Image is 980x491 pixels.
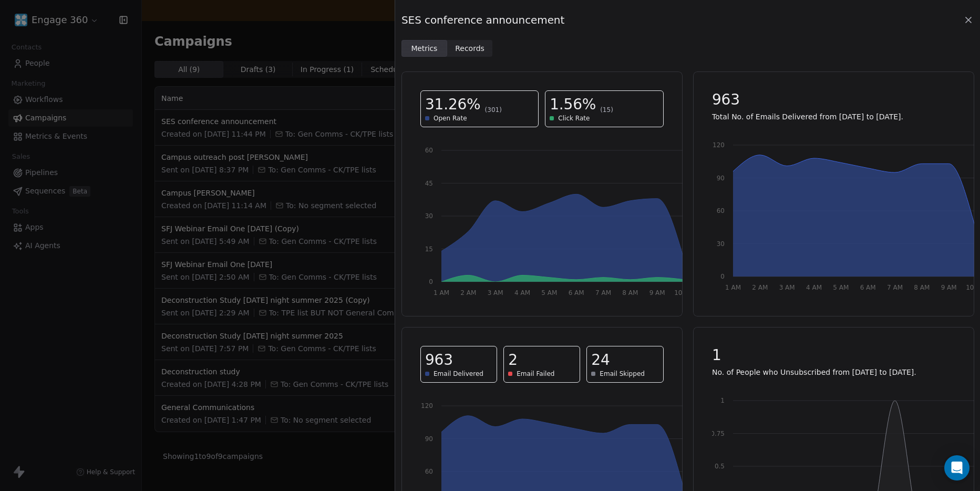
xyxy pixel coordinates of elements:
[941,284,956,291] tspan: 9 AM
[649,289,665,296] tspan: 9 AM
[591,351,610,370] span: 24
[425,180,433,187] tspan: 45
[720,397,725,404] tspan: 1
[716,240,724,248] tspan: 30
[710,430,725,437] tspan: 0.75
[421,402,433,410] tspan: 120
[460,289,476,296] tspan: 2 AM
[806,284,821,291] tspan: 4 AM
[508,351,518,370] span: 2
[517,370,554,378] span: Email Failed
[595,289,611,296] tspan: 7 AM
[425,435,433,443] tspan: 90
[455,43,484,54] span: Records
[600,106,613,114] span: (15)
[425,468,433,475] tspan: 60
[713,141,725,149] tspan: 120
[485,106,502,114] span: (301)
[716,175,724,182] tspan: 90
[434,289,449,296] tspan: 1 AM
[434,370,483,378] span: Email Delivered
[752,284,768,291] tspan: 2 AM
[944,455,969,480] div: Open Intercom Messenger
[514,289,530,296] tspan: 4 AM
[425,212,433,220] tspan: 30
[425,147,433,154] tspan: 60
[886,284,902,291] tspan: 7 AM
[860,284,875,291] tspan: 6 AM
[434,114,467,122] span: Open Rate
[425,95,481,114] span: 31.26%
[725,284,740,291] tspan: 1 AM
[541,289,557,296] tspan: 5 AM
[558,114,590,122] span: Click Rate
[674,289,694,296] tspan: 10 AM
[779,284,795,291] tspan: 3 AM
[716,207,724,214] tspan: 60
[550,95,596,114] span: 1.56%
[488,289,503,296] tspan: 3 AM
[914,284,930,291] tspan: 8 AM
[425,245,433,253] tspan: 15
[600,370,645,378] span: Email Skipped
[429,278,433,285] tspan: 0
[622,289,638,296] tspan: 8 AM
[833,284,849,291] tspan: 5 AM
[425,351,453,370] span: 963
[720,273,725,280] tspan: 0
[712,346,721,365] span: 1
[712,90,740,109] span: 963
[712,367,955,377] p: No. of People who Unsubscribed from [DATE] to [DATE].
[569,289,584,296] tspan: 6 AM
[712,111,955,122] p: Total No. of Emails Delivered from [DATE] to [DATE].
[401,13,564,27] span: SES conference announcement
[714,463,724,470] tspan: 0.5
